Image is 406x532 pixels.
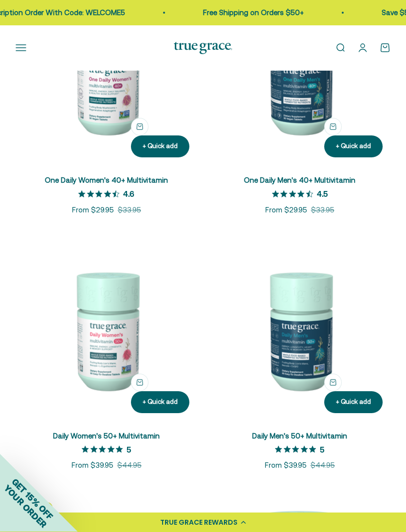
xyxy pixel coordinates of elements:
[324,392,383,414] button: + Quick add
[72,205,114,216] sale-price: From $29.95
[131,136,189,158] button: + Quick add
[16,240,197,421] img: Daily Multivitamin for Energy, Longevity, Heart Health, & Memory Support* L-ergothioneine to supp...
[82,443,127,456] span: 5 out 5 stars rating in total 13 reviews
[2,483,49,530] span: YOUR ORDER
[78,188,123,201] span: 4.6 out 5 stars rating in total 25 reviews
[203,8,304,17] a: Free Shipping on Orders $50+
[53,432,160,440] a: Daily Women's 50+ Multivitamin
[324,374,342,392] button: + Quick add
[131,118,148,136] button: + Quick add
[336,398,371,408] div: + Quick add
[160,517,238,528] div: TRUE GRACE REWARDS
[244,176,355,185] a: One Daily Men's 40+ Multivitamin
[118,205,141,216] compare-at-price: $33.95
[127,445,131,455] p: 5
[123,189,134,199] p: 4.6
[131,374,148,392] button: + Quick add
[131,392,189,414] button: + Quick add
[317,189,328,199] p: 4.5
[252,432,347,440] a: Daily Men's 50+ Multivitamin
[209,240,390,421] img: Daily Men's 50+ Multivitamin
[275,443,320,456] span: 5 out 5 stars rating in total 3 reviews
[324,118,342,136] button: + Quick add
[272,188,317,201] span: 4.5 out 5 stars rating in total 4 reviews
[10,476,55,522] span: GET 15% OFF
[143,142,178,152] div: + Quick add
[72,460,113,472] sale-price: From $39.95
[45,176,168,185] a: One Daily Women's 40+ Multivitamin
[336,142,371,152] div: + Quick add
[311,205,334,216] compare-at-price: $33.95
[324,136,383,158] button: + Quick add
[265,460,307,472] sale-price: From $39.95
[143,398,178,408] div: + Quick add
[320,445,324,455] p: 5
[117,460,142,472] compare-at-price: $44.95
[311,460,335,472] compare-at-price: $44.95
[265,205,307,216] sale-price: From $29.95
